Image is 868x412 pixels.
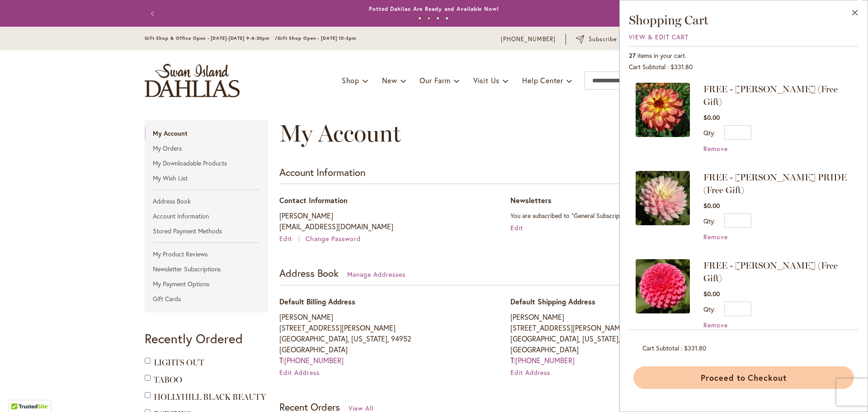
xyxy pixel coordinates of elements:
span: $331.80 [670,62,693,71]
a: My Payment Options [145,277,268,291]
p: You are subscribed to "General Subscription". [510,210,723,221]
a: TABOO [154,375,182,385]
address: [PERSON_NAME] [STREET_ADDRESS][PERSON_NAME] [GEOGRAPHIC_DATA], [US_STATE], 94952 [GEOGRAPHIC_DATA... [279,312,492,366]
span: Our Farm [420,76,450,85]
a: [PHONE_NUMBER] [501,35,556,44]
img: REBECCA LYNN (Free Gift) [636,259,690,313]
span: Gift Shop & Office Open - [DATE]-[DATE] 9-4:30pm / [145,35,278,41]
a: Edit Address [510,368,551,377]
label: Qty [703,217,715,225]
a: Remove [703,232,728,241]
span: Default Billing Address [279,297,355,306]
strong: Recently Ordered [145,330,243,347]
span: $331.80 [684,344,706,352]
span: Shopping Cart [629,12,708,28]
label: Qty [703,305,715,313]
a: Change Password [306,234,361,243]
img: MAI TAI (Free Gift) [636,83,690,137]
label: Qty [703,128,715,137]
span: My Account [279,119,401,147]
a: [PHONE_NUMBER] [515,355,575,365]
a: My Wish List [145,171,268,185]
a: Potted Dahlias Are Ready and Available Now! [369,5,499,12]
button: Proceed to Checkout [633,366,854,389]
a: Edit [279,234,304,243]
button: Previous [145,5,163,23]
strong: My Account [145,127,268,140]
strong: Account Information [279,166,365,179]
span: $0.00 [703,201,720,210]
a: store logo [145,64,240,97]
span: Cart Subtotal [629,62,665,71]
span: Visit Us [473,76,500,85]
a: My Orders [145,142,268,155]
a: My Product Reviews [145,247,268,261]
span: FREE - [PERSON_NAME] PRIDE (Free Gift) [703,172,847,195]
p: [PERSON_NAME] [EMAIL_ADDRESS][DOMAIN_NAME] [279,210,492,232]
a: Address Book [145,194,268,208]
span: FREE - [PERSON_NAME] (Free Gift) [703,260,838,284]
strong: Address Book [279,266,339,279]
span: Gift Shop Open - [DATE] 10-3pm [278,35,356,41]
button: 3 of 4 [436,17,439,20]
address: [PERSON_NAME] [STREET_ADDRESS][PERSON_NAME] [GEOGRAPHIC_DATA], [US_STATE], 94952 [GEOGRAPHIC_DATA... [510,312,723,366]
a: [PHONE_NUMBER] [284,355,344,365]
span: Subscribe [589,35,617,44]
a: Edit Address [279,368,320,377]
span: items in your cart. [637,51,686,60]
span: 27 [629,51,636,60]
span: Cart Subtotal [642,344,679,352]
a: Gift Cards [145,292,268,306]
img: CHILSON'S PRIDE (Free Gift) [636,171,690,225]
span: Help Center [522,76,563,85]
span: FREE - [PERSON_NAME] (Free Gift) [703,84,838,107]
a: LIGHTS OUT [154,358,204,368]
a: Manage Addresses [347,270,406,279]
span: New [382,76,397,85]
button: 1 of 4 [418,17,421,20]
span: Edit [279,234,292,243]
span: $0.00 [703,113,720,122]
a: Edit [510,223,523,232]
a: View & Edit Cart [629,33,689,41]
span: $0.00 [703,289,720,298]
span: Default Shipping Address [510,297,595,306]
a: My Downloadable Products [145,156,268,170]
a: Subscribe [576,35,617,44]
button: 4 of 4 [445,17,448,20]
a: Remove [703,144,728,153]
a: HOLLYHILL BLACK BEAUTY [154,392,266,402]
a: Remove [703,321,728,329]
a: Account Information [145,209,268,223]
a: Stored Payment Methods [145,224,268,238]
button: 2 of 4 [427,17,430,20]
span: Contact Information [279,195,348,205]
iframe: Launch Accessibility Center [7,380,32,405]
span: Newsletters [510,195,552,205]
a: Newsletter Subscriptions [145,262,268,276]
span: Shop [342,76,359,85]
